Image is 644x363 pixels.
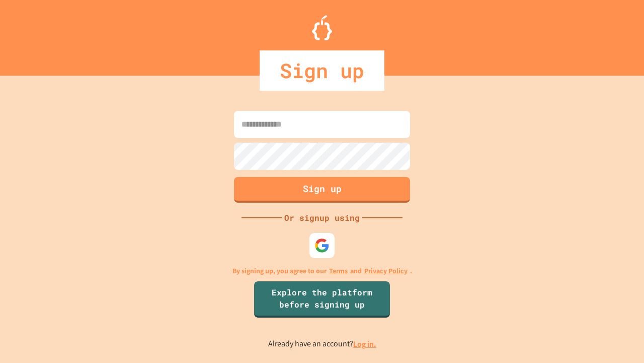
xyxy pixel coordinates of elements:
[282,212,362,224] div: Or signup using
[312,15,332,40] img: Logo.svg
[268,338,376,350] p: Already have an account?
[364,266,408,276] a: Privacy Policy
[353,339,376,349] a: Log in.
[314,238,330,253] img: google-icon.svg
[254,281,390,318] a: Explore the platform before signing up
[260,50,384,91] div: Sign up
[234,177,410,203] button: Sign up
[329,266,348,276] a: Terms
[232,266,412,276] p: By signing up, you agree to our and .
